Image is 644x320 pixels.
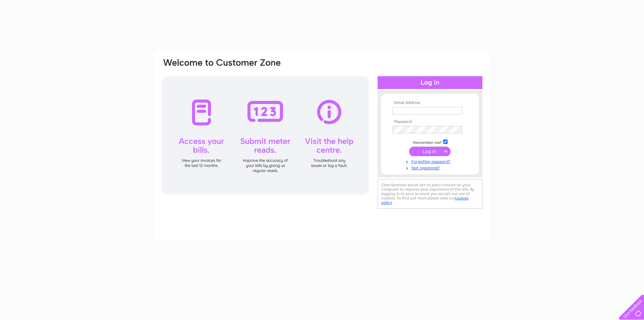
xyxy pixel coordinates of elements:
[381,196,469,205] a: cookies policy
[392,158,469,164] a: Forgotten password?
[391,138,469,145] td: Remember me?
[391,101,469,105] th: Email Address:
[378,179,482,209] div: Clear Business would like to place cookies on your computer to improve your experience of the sit...
[392,164,469,171] a: Not registered?
[409,147,451,156] input: Submit
[391,120,469,124] th: Password:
